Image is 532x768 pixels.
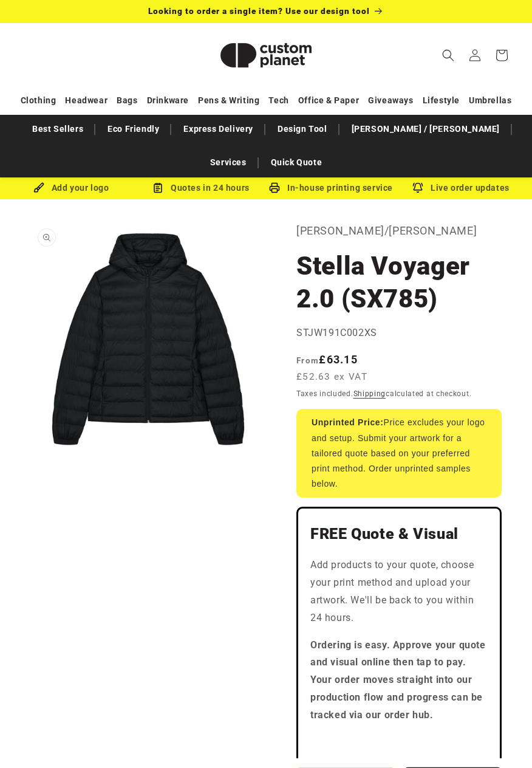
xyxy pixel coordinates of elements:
[296,353,358,366] strong: £63.15
[205,28,327,83] img: Custom Planet
[271,118,333,140] a: Design Tool
[469,90,511,111] a: Umbrellas
[312,417,384,427] strong: Unprinted Price:
[26,118,89,140] a: Best Sellers
[296,327,377,338] span: STJW191C002XS
[310,557,488,626] p: Add products to your quote, choose your print method and upload your artwork. We'll be back to yo...
[6,180,136,196] div: Add your logo
[21,90,56,111] a: Clothing
[148,6,370,16] span: Looking to order a single item? Use our design tool
[296,250,502,315] h1: Stella Voyager 2.0 (SX785)
[177,118,259,140] a: Express Delivery
[310,734,488,746] iframe: Customer reviews powered by Trustpilot
[33,182,44,193] img: Brush Icon
[296,370,367,384] span: £52.63 ex VAT
[147,90,189,111] a: Drinkware
[471,710,532,768] iframe: Chat Widget
[201,23,332,87] a: Custom Planet
[296,409,502,498] div: Price excludes your logo and setup. Submit your artwork for a tailored quote based on your prefer...
[204,152,253,173] a: Services
[368,90,413,111] a: Giveaways
[268,90,288,111] a: Tech
[346,118,506,140] a: [PERSON_NAME] / [PERSON_NAME]
[296,221,502,241] p: [PERSON_NAME]/[PERSON_NAME]
[117,90,137,111] a: Bags
[396,180,526,196] div: Live order updates
[296,388,502,400] div: Taxes included. calculated at checkout.
[136,180,266,196] div: Quotes in 24 hours
[101,118,165,140] a: Eco Friendly
[296,355,319,365] span: From
[310,639,486,721] strong: Ordering is easy. Approve your quote and visual online then tap to pay. Your order moves straight...
[152,182,163,193] img: Order Updates Icon
[30,221,266,457] media-gallery: Gallery Viewer
[310,524,488,544] h2: FREE Quote & Visual
[65,90,107,111] a: Headwear
[353,389,386,398] a: Shipping
[412,182,423,193] img: Order updates
[269,182,280,193] img: In-house printing
[423,90,460,111] a: Lifestyle
[266,180,396,196] div: In-house printing service
[265,152,329,173] a: Quick Quote
[435,42,462,69] summary: Search
[298,90,359,111] a: Office & Paper
[198,90,259,111] a: Pens & Writing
